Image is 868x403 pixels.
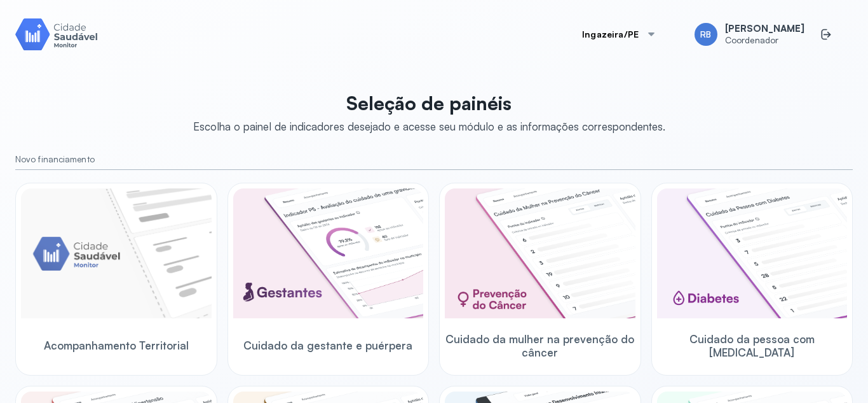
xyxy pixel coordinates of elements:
span: Cuidado da pessoa com [MEDICAL_DATA] [657,332,848,360]
span: Coordenador [725,35,804,46]
div: Escolha o painel de indicadores desejado e acesse seu módulo e as informações correspondentes. [193,120,665,133]
span: Cuidado da mulher na prevenção do câncer [445,332,635,360]
span: Acompanhamento Territorial [44,339,189,352]
small: Novo financiamento [15,154,853,165]
span: RB [700,29,711,40]
img: placeholder-module-ilustration.png [21,188,212,318]
button: Ingazeira/PE [567,22,672,47]
span: Cuidado da gestante e puérpera [243,339,412,352]
p: Seleção de painéis [193,92,665,115]
img: Logotipo do produto Monitor [15,16,98,52]
span: [PERSON_NAME] [725,23,804,35]
img: woman-cancer-prevention-care.png [445,188,635,318]
img: pregnants.png [233,188,424,318]
img: diabetics.png [657,188,848,318]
